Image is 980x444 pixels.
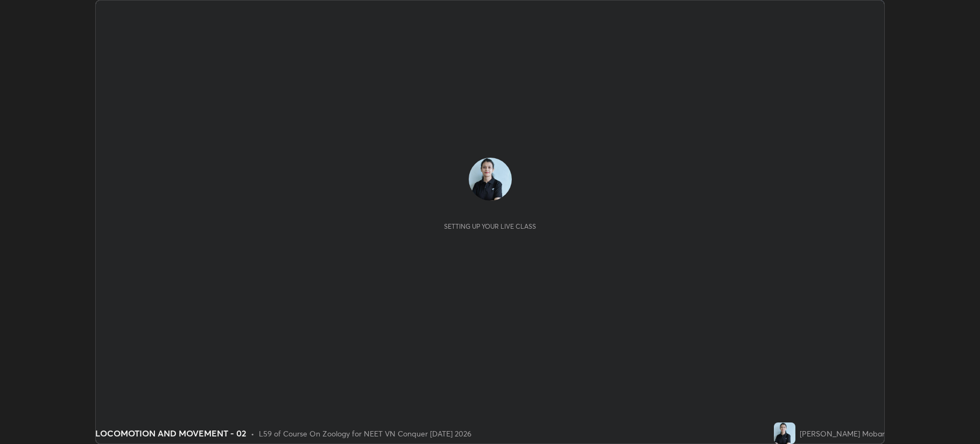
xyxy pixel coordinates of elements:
[259,428,471,439] div: L59 of Course On Zoology for NEET VN Conquer [DATE] 2026
[251,428,255,439] div: •
[95,427,246,440] div: LOCOMOTION AND MOVEMENT - 02
[444,222,536,230] div: Setting up your live class
[469,158,512,201] img: f9e8998792e74df79d03c3560c669755.jpg
[774,422,795,444] img: f9e8998792e74df79d03c3560c669755.jpg
[800,428,885,439] div: [PERSON_NAME] Mobar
